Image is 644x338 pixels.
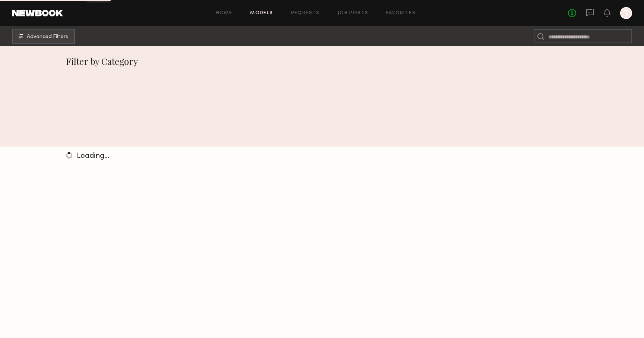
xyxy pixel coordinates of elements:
span: Loading… [77,153,109,160]
button: Advanced Filters [12,29,75,44]
a: Home [216,11,233,16]
a: Favorites [386,11,416,16]
a: T [620,7,632,19]
a: Models [250,11,273,16]
a: Requests [291,11,320,16]
span: Advanced Filters [27,34,68,40]
a: Job Posts [338,11,369,16]
div: Filter by Category [66,55,578,67]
